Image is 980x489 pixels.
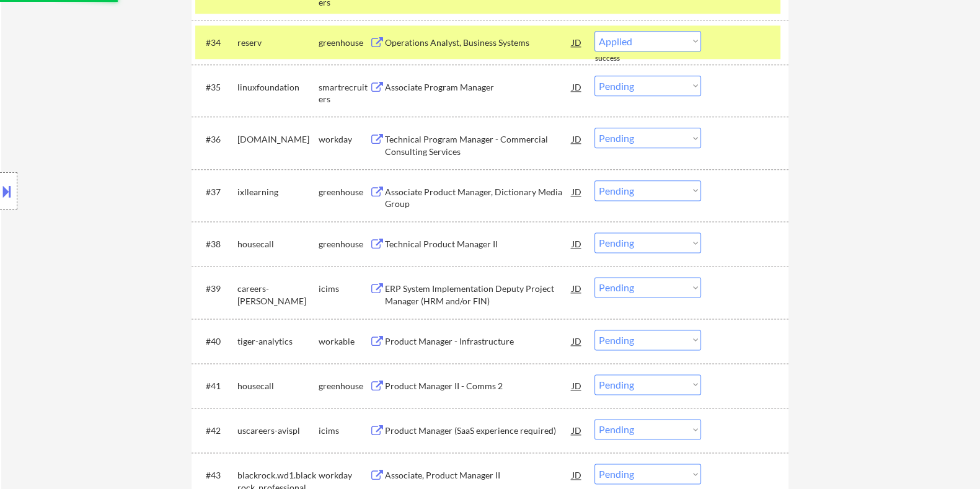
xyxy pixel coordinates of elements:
[570,419,583,441] div: JD
[205,335,227,348] div: #40
[237,238,318,250] div: housecall
[594,53,644,64] div: success
[318,238,369,250] div: greenhouse
[384,283,572,307] div: ERP System Implementation Deputy Project Manager (HRM and/or FIN)
[570,374,583,397] div: JD
[237,186,318,198] div: ixllearning
[570,76,583,98] div: JD
[570,31,583,53] div: JD
[318,186,369,198] div: greenhouse
[237,133,318,146] div: [DOMAIN_NAME]
[570,330,583,352] div: JD
[237,37,318,49] div: reserv
[384,380,572,392] div: Product Manager II - Comms 2
[237,283,318,307] div: careers-[PERSON_NAME]
[384,186,572,210] div: Associate Product Manager, Dictionary Media Group
[318,37,369,49] div: greenhouse
[570,277,583,299] div: JD
[570,232,583,255] div: JD
[318,335,369,348] div: workable
[318,133,369,146] div: workday
[384,238,572,250] div: Technical Product Manager II
[205,380,227,392] div: #41
[384,335,572,348] div: Product Manager - Infrastructure
[318,81,369,105] div: smartrecruiters
[237,380,318,392] div: housecall
[570,464,583,486] div: JD
[384,469,572,482] div: Associate, Product Manager II
[205,37,227,49] div: #34
[205,425,227,437] div: #42
[318,469,369,482] div: workday
[570,128,583,150] div: JD
[318,283,369,295] div: icims
[384,37,572,49] div: Operations Analyst, Business Systems
[384,425,572,437] div: Product Manager (SaaS experience required)
[205,469,227,482] div: #43
[570,180,583,203] div: JD
[318,380,369,392] div: greenhouse
[384,81,572,94] div: Associate Program Manager
[237,425,318,437] div: uscareers-avispl
[384,133,572,157] div: Technical Program Manager - Commercial Consulting Services
[237,81,318,94] div: linuxfoundation
[318,425,369,437] div: icims
[237,335,318,348] div: tiger-analytics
